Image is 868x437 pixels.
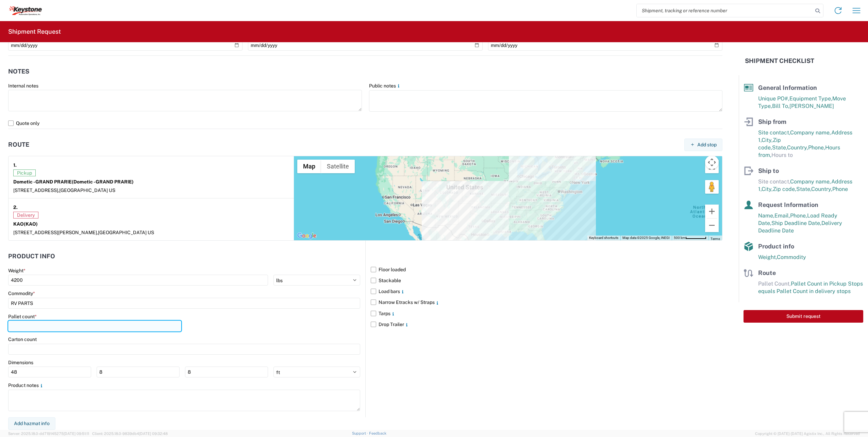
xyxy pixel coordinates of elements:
[790,212,807,219] span: Phone,
[674,236,685,240] span: 500 km
[758,167,779,174] span: Ship to
[13,188,59,193] span: [STREET_ADDRESS],
[811,186,832,192] span: Country,
[758,269,776,276] span: Route
[8,68,29,75] h2: Notes
[8,313,37,320] label: Pallet count
[296,231,318,240] a: Open this area in Google Maps (opens a new window)
[755,431,860,437] span: Copyright © [DATE]-[DATE] Agistix Inc., All Rights Reserved
[98,230,154,235] span: [GEOGRAPHIC_DATA] US
[59,188,115,193] span: [GEOGRAPHIC_DATA] US
[8,28,61,36] h2: Shipment Request
[758,212,774,219] span: Name,
[8,268,26,274] label: Weight
[758,201,818,208] span: Request Information
[789,103,834,109] span: [PERSON_NAME]
[789,95,832,102] span: Equipment Type,
[758,254,777,260] span: Weight,
[371,297,722,308] label: Narrow Etracks w/ Straps
[684,139,722,151] button: Add stop
[97,367,180,377] input: W
[72,179,134,184] span: (Dometic -GRAND PRARIE)
[13,212,38,218] span: Delivery
[8,417,55,430] button: Add hazmat info
[637,4,813,17] input: Shipment, tracking or reference number
[758,118,786,125] span: Ship from
[8,83,38,89] label: Internal notes
[8,432,89,436] span: Server: 2025.18.0-dd719145275
[705,156,719,169] button: Map camera controls
[13,221,38,227] strong: KAO
[758,178,790,185] span: Site contact,
[8,118,722,129] label: Quote only
[772,144,787,151] span: State,
[369,83,401,89] label: Public notes
[771,220,821,226] span: Ship Deadline Date,
[8,359,33,366] label: Dimensions
[772,103,789,109] span: Bill To,
[8,367,91,377] input: L
[371,264,722,275] label: Floor loaded
[589,236,618,240] button: Keyboard shortcuts
[64,432,89,436] span: [DATE] 09:51:11
[711,237,720,241] a: Terms
[771,152,793,158] span: Hours to
[705,180,719,194] button: Drag Pegman onto the map to open Street View
[745,57,814,65] h2: Shipment Checklist
[8,382,44,388] label: Product notes
[758,280,863,294] span: Pallet Count in Pickup Stops equals Pallet Count in delivery stops
[371,275,722,286] label: Stackable
[832,186,848,192] span: Phone
[8,336,37,342] label: Carton count
[777,254,806,260] span: Commodity
[790,178,831,185] span: Company name,
[321,160,355,173] button: Show satellite imagery
[13,169,36,176] span: Pickup
[774,212,790,219] span: Email,
[758,84,817,91] span: General Information
[8,290,35,296] label: Commodity
[758,95,789,102] span: Unique PO#,
[371,286,722,297] label: Load bars
[24,221,38,227] span: (KAO)
[622,236,670,240] span: Map data ©2025 Google, INEGI
[762,186,773,192] span: City,
[796,186,811,192] span: State,
[352,431,369,435] a: Support
[185,367,268,377] input: H
[705,218,719,232] button: Zoom out
[758,129,790,136] span: Site contact,
[705,205,719,218] button: Zoom in
[297,160,321,173] button: Show street map
[296,231,318,240] img: Google
[369,431,386,435] a: Feedback
[8,141,29,148] h2: Route
[13,161,17,169] strong: 1.
[808,144,825,151] span: Phone,
[773,186,796,192] span: Zip code,
[697,142,717,148] span: Add stop
[371,308,722,319] label: Tarps
[744,310,863,323] button: Submit request
[371,319,722,330] label: Drop Trailer
[672,236,708,240] button: Map Scale: 500 km per 58 pixels
[790,129,831,136] span: Company name,
[13,230,98,235] span: [STREET_ADDRESS][PERSON_NAME],
[8,253,55,260] h2: Product Info
[92,432,168,436] span: Client: 2025.18.0-9839db4
[139,432,168,436] span: [DATE] 09:32:48
[13,203,18,212] strong: 2.
[787,144,808,151] span: Country,
[758,243,794,250] span: Product info
[13,179,134,184] strong: Dometic -GRAND PRARIE
[762,137,773,143] span: City,
[758,280,791,287] span: Pallet Count,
